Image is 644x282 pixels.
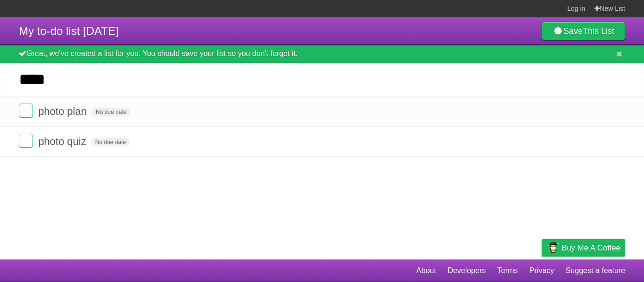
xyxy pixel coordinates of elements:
img: Buy me a coffee [546,240,559,256]
a: Suggest a feature [566,262,625,280]
a: Developers [447,262,486,280]
a: About [416,262,436,280]
a: Privacy [529,262,554,280]
span: photo plan [38,105,89,117]
b: This List [583,26,614,36]
a: SaveThis List [542,22,625,40]
label: Done [19,104,33,118]
span: No due date [91,138,130,146]
span: photo quiz [38,136,89,147]
span: Buy me a coffee [561,240,620,256]
a: Buy me a coffee [542,239,625,257]
a: Terms [497,262,518,280]
label: Done [19,134,33,148]
span: No due date [92,108,130,116]
span: My to-do list [DATE] [19,24,119,37]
